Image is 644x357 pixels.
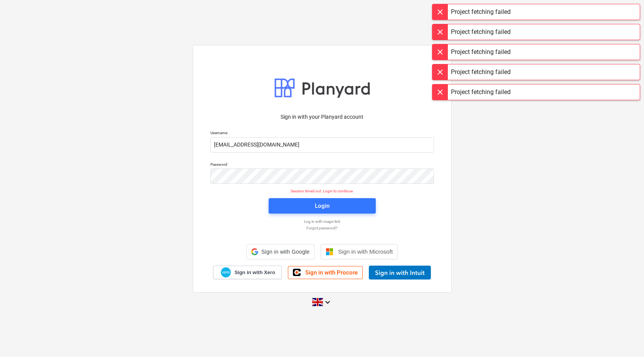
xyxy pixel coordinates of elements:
span: Sign in with Procore [305,269,358,276]
div: Project fetching failed [451,27,511,37]
img: Microsoft logo [326,248,333,256]
p: Password [210,162,434,168]
a: Log in with magic link [207,219,438,224]
div: Project fetching failed [451,67,511,77]
div: Login [315,201,330,211]
p: Sign in with your Planyard account [210,113,434,121]
span: Sign in with Microsoft [338,248,393,255]
div: Project fetching failed [451,7,511,17]
div: Sign in with Google [246,244,314,259]
input: Username [210,137,434,153]
a: Forgot password? [207,226,438,231]
i: keyboard_arrow_down [323,298,332,307]
span: Sign in with Xero [234,269,275,276]
a: Sign in with Procore [288,266,363,279]
a: Sign in with Xero [213,266,282,279]
div: Project fetching failed [451,88,511,97]
iframe: Chat Widget [605,320,644,357]
span: Sign in with Google [261,249,309,255]
p: Session timed out. Login to continue. [206,189,439,194]
div: Project fetching failed [451,47,511,57]
button: Login [269,198,376,214]
p: Username [210,130,434,137]
img: Xero logo [221,267,231,278]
